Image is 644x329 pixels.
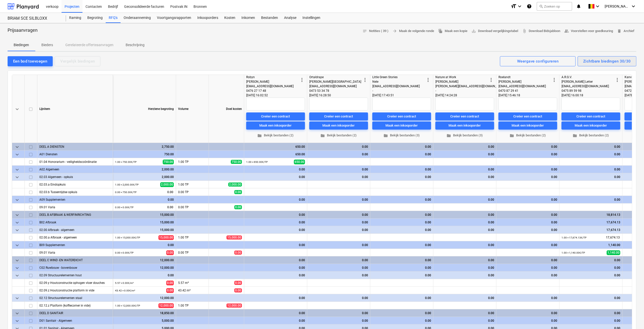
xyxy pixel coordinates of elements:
div: 15,000.00 [115,219,174,226]
div: DEEL C WIND -EN WATERDICHT [39,256,111,264]
span: keyboard_arrow_down [14,174,20,180]
div: 0.00 [309,256,368,264]
span: more_vert [362,77,368,83]
div: 0.00 [372,166,431,173]
button: Voorstellen voor goedkeuring [562,27,615,35]
div: 02.00 Afbraak - algemeen [39,226,111,233]
button: Bekijk bestanden (3) [372,132,431,139]
button: Weergave configureren [500,56,576,66]
span: [EMAIL_ADDRESS][DOMAIN_NAME] [246,84,294,88]
a: Onderaanneming [121,13,154,23]
button: Creëer een contract [309,112,368,121]
div: Herziene begroting [113,75,176,143]
span: 17,674.13 [605,235,620,240]
button: Maak een inkooporder [246,122,305,130]
div: DEEL A DIENSTEN [39,143,111,150]
button: Zoeken op [537,2,572,11]
div: 0.00 [115,196,174,203]
button: Creëer een contract [498,112,557,121]
div: 0.00 [498,264,557,272]
div: 0.00 [115,272,174,279]
span: 0.00 [234,205,242,209]
div: Little Green Stories [372,75,425,79]
div: 0.00 [246,219,305,226]
span: keyboard_arrow_down [14,167,20,173]
div: 0.00 [435,241,494,249]
div: 0.00 [562,151,620,158]
span: keyboard_arrow_down [14,295,20,301]
div: 0475 89 59 98 [562,88,614,93]
span: keyboard_arrow_down [14,197,20,203]
a: Inkooporders [194,13,221,23]
div: 15,000.00 [115,226,174,234]
span: more_vert [425,77,431,83]
div: 0.00 [246,272,305,279]
div: Kosten [221,13,238,23]
span: Archief [617,28,634,34]
a: Download Bidsjabloon [520,27,562,35]
div: Maak een inkooporder [386,123,418,129]
div: B02 Afbraak [39,219,111,226]
div: Creëer een contract [324,114,353,119]
div: 0.00 [309,151,368,158]
div: [PERSON_NAME] [246,79,299,84]
span: folder [510,133,514,138]
div: 0.00 [498,211,557,219]
span: 750.00 [231,160,242,164]
button: Creëer een contract [372,112,431,121]
div: 02.03 Algemeen - opkuis [39,173,111,181]
span: folder [384,133,388,138]
div: Analyse [281,13,299,23]
small: 1.00 × 15,000.00€ / TP [115,236,140,239]
div: 0.00 [498,226,557,234]
div: 0.00 [309,219,368,226]
i: keyboard_arrow_down [630,3,636,9]
small: 1.00 × 17,674.13€ / TP [562,236,586,239]
span: 1,140.00 [607,250,620,255]
div: 02.03.b Tussentijdse opkuis [39,188,111,196]
small: 0.00 × 0.00€ / TP [115,251,133,254]
div: [PERSON_NAME] [435,79,488,84]
span: folder [573,133,577,138]
div: 0.00 [246,211,305,219]
div: 0.00 [498,166,557,173]
i: keyboard_arrow_down [517,3,523,9]
i: keyboard_arrow_down [595,3,601,9]
span: 750.00 [163,160,174,164]
div: 0.00 [435,196,494,203]
div: [DATE] 14:24:28 [435,93,494,98]
button: Een bod toevoegen [8,56,53,66]
div: 0.00 [372,256,431,264]
div: 02.09 Structuurelementen hout [39,272,111,279]
button: Bekijk bestanden (2) [498,132,557,139]
span: [PERSON_NAME] [605,4,630,8]
span: keyboard_arrow_down [14,318,20,324]
p: Prijsaanvragen [8,27,38,33]
div: Ortaldrape [309,75,362,79]
div: 0470 87 29 41 [498,88,551,93]
button: Bekijk bestanden (2) [309,132,368,139]
button: Maak een inkooporder [498,122,557,130]
div: 0.00 [498,196,557,203]
a: Raming [66,13,84,23]
div: 02.03.a Eindopkuis [39,181,111,188]
div: [DATE] 16:02:52 [246,93,305,98]
div: 0.00 [372,226,431,234]
span: Bekijk bestanden (2) [564,133,618,138]
span: Bekijk bestanden (3) [437,133,492,138]
div: [DATE] 16:28:50 [309,93,368,98]
span: keyboard_arrow_down [14,106,20,112]
div: 2,000.00 [115,166,174,173]
div: 0.00 [498,173,557,181]
span: folder [321,133,325,138]
div: 02.00.a Afbraak - algemeen [39,234,111,241]
div: 0.00 [435,226,494,234]
a: Inkomen [238,13,258,23]
div: [PERSON_NAME] [498,79,551,84]
div: 0.00 [562,196,620,203]
span: Download Bidsjabloon [522,28,560,34]
p: Biedingen [14,42,29,48]
button: Creëer een contract [246,112,305,121]
div: 17,674.13 [562,226,620,234]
